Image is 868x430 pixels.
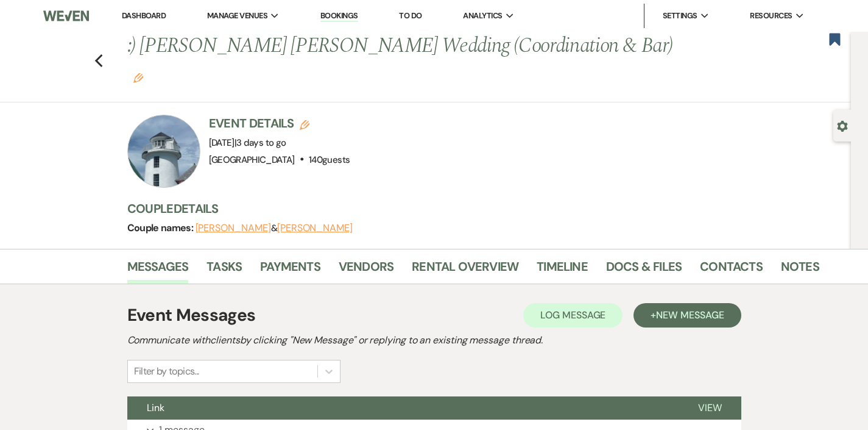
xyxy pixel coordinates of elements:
[750,10,792,22] span: Resources
[698,401,722,414] span: View
[134,364,199,379] div: Filter by topics...
[700,257,763,284] a: Contacts
[781,257,819,284] a: Notes
[309,154,350,166] span: 140 guests
[147,401,164,414] span: Link
[260,257,320,284] a: Payments
[209,137,286,149] span: [DATE]
[277,223,353,233] button: [PERSON_NAME]
[523,303,623,328] button: Log Message
[235,137,286,149] span: |
[43,3,89,29] img: Weven Logo
[656,309,724,321] span: New Message
[127,257,189,284] a: Messages
[663,10,697,22] span: Settings
[399,10,422,21] a: To Do
[837,120,848,131] button: Open lead details
[127,333,741,348] h2: Communicate with clients by clicking "New Message" or replying to an existing message thread.
[540,309,605,321] span: Log Message
[133,72,143,83] button: Edit
[679,396,741,420] button: View
[633,303,741,328] button: +New Message
[463,10,502,22] span: Analytics
[127,200,810,217] h3: Couple Details
[209,154,295,166] span: [GEOGRAPHIC_DATA]
[236,137,286,149] span: 3 days to go
[196,222,353,234] span: &
[206,257,242,284] a: Tasks
[320,10,358,22] a: Bookings
[606,257,682,284] a: Docs & Files
[339,257,393,284] a: Vendors
[127,221,196,234] span: Couple names:
[537,257,588,284] a: Timeline
[122,10,166,21] a: Dashboard
[207,10,267,22] span: Manage Venues
[412,257,518,284] a: Rental Overview
[209,115,350,132] h3: Event Details
[127,32,673,90] h1: :) [PERSON_NAME] [PERSON_NAME] Wedding (Coordination & Bar)
[196,223,271,233] button: [PERSON_NAME]
[127,396,679,420] button: Link
[127,303,256,328] h1: Event Messages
